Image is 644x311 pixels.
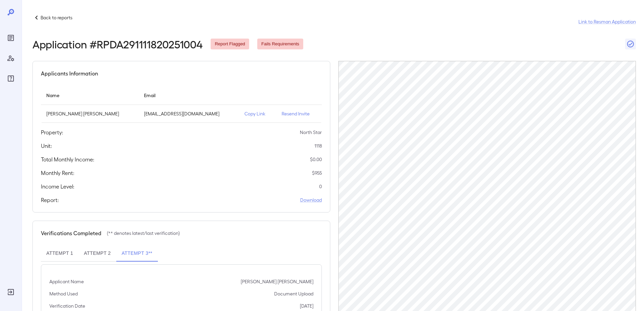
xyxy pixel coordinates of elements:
[41,196,59,204] h5: Report:
[144,110,234,117] p: [EMAIL_ADDRESS][DOMAIN_NAME]
[5,53,16,64] div: Manage Users
[41,128,63,136] h5: Property:
[49,290,78,297] p: Method Used
[314,142,322,149] p: 1118
[625,39,636,49] button: Close Report
[107,230,180,237] p: (** denotes latest/last verification)
[5,287,16,297] div: Log Out
[49,303,85,309] p: Verification Date
[274,290,313,297] p: Document Upload
[78,245,116,262] button: Attempt 2
[41,14,72,21] p: Back to reports
[300,303,313,309] p: [DATE]
[41,142,52,150] h5: Unit:
[41,86,139,105] th: Name
[578,18,636,25] a: Link to Resman Application
[241,278,313,285] p: [PERSON_NAME] [PERSON_NAME]
[300,129,322,136] p: North Star
[312,170,322,176] p: $ 955
[41,69,98,77] h5: Applicants Information
[41,245,78,262] button: Attempt 1
[41,169,74,177] h5: Monthly Rent:
[49,278,84,285] p: Applicant Name
[32,38,202,50] h2: Application # RPDA291111820251004
[211,41,249,47] span: Report Flagged
[46,110,133,117] p: [PERSON_NAME] [PERSON_NAME]
[116,245,158,262] button: Attempt 3**
[244,110,271,117] p: Copy Link
[310,156,322,163] p: $ 0.00
[319,183,322,190] p: 0
[41,86,322,123] table: simple table
[257,41,303,47] span: Fails Requirements
[300,197,322,203] a: Download
[41,229,101,237] h5: Verifications Completed
[139,86,239,105] th: Email
[5,32,16,43] div: Reports
[5,73,16,84] div: FAQ
[41,182,74,191] h5: Income Level:
[282,110,316,117] p: Resend Invite
[41,155,94,163] h5: Total Monthly Income:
